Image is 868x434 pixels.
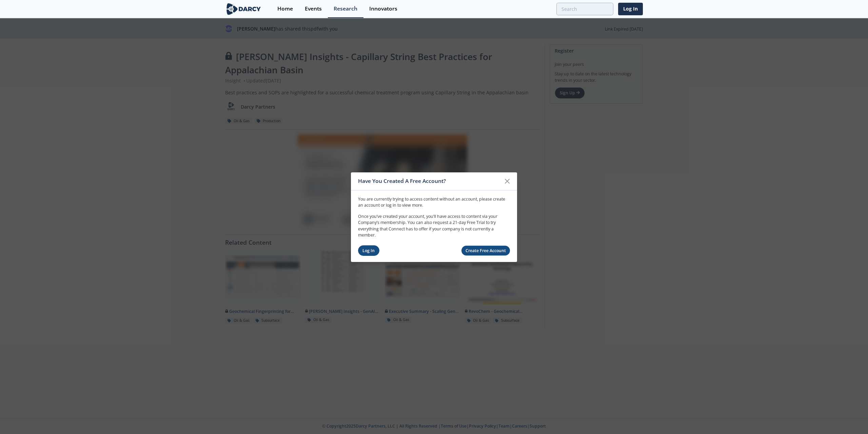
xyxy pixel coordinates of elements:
[277,6,293,12] div: Home
[358,196,510,209] p: You are currently trying to access content without an account, please create an account or log in...
[618,3,643,15] a: Log In
[334,6,357,12] div: Research
[556,3,613,15] input: Advanced Search
[358,213,510,239] p: Once you’ve created your account, you’ll have access to content via your Company’s membership. Yo...
[225,3,262,15] img: logo-wide.svg
[305,6,322,12] div: Events
[369,6,397,12] div: Innovators
[358,245,379,256] a: Log In
[358,175,501,188] div: Have You Created A Free Account?
[461,246,510,256] a: Create Free Account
